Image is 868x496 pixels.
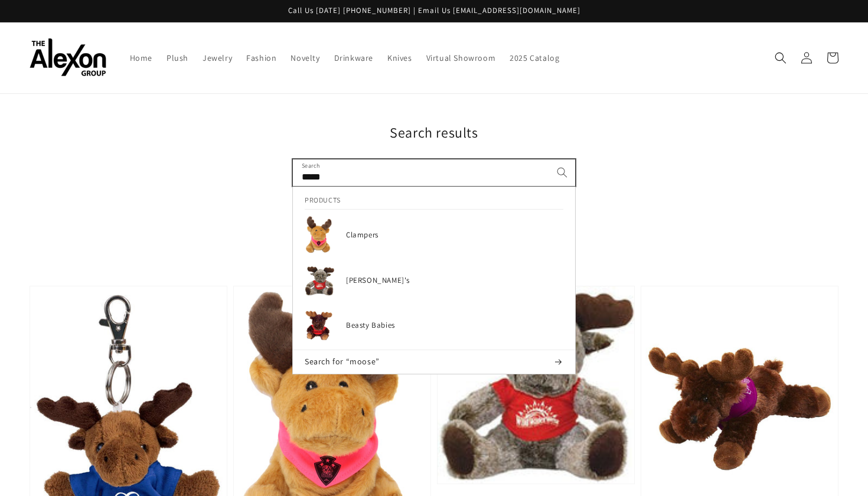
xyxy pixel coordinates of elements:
[346,276,563,286] h3: [PERSON_NAME]'s
[768,45,794,71] summary: Search
[380,45,419,70] a: Knives
[293,260,575,302] a: [PERSON_NAME]'s
[239,45,283,70] a: Fashion
[549,159,575,185] button: Search
[510,53,559,63] span: 2025 Catalog
[502,45,566,70] a: 2025 Catalog
[293,302,575,350] a: Beasty Babies
[346,321,563,331] h3: Beasty Babies
[130,53,152,63] span: Home
[30,216,838,233] p: 21 results found for “moose”
[327,45,380,70] a: Drinkware
[419,45,503,70] a: Virtual Showroom
[291,53,319,63] span: Novelty
[246,53,276,63] span: Fashion
[159,45,195,70] a: Plush
[283,45,327,70] a: Novelty
[387,53,412,63] span: Knives
[293,210,575,260] a: Clampers
[30,38,106,77] img: The Alexon Group
[195,45,239,70] a: Jewelry
[334,53,373,63] span: Drinkware
[123,45,159,70] a: Home
[305,187,563,210] h2: Products
[426,53,496,63] span: Virtual Showroom
[293,350,575,374] button: Search for “moose”
[203,53,232,63] span: Jewelry
[30,123,838,142] h1: Search results
[167,53,188,63] span: Plush
[346,230,563,240] h3: Clampers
